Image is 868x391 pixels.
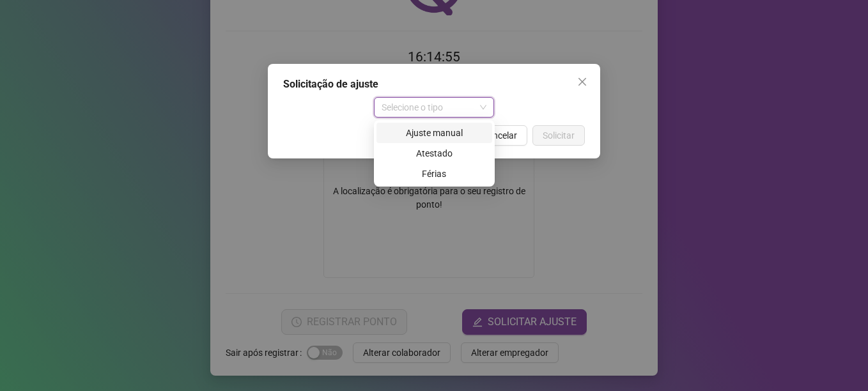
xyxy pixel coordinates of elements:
span: close [577,77,587,87]
span: Cancelar [482,128,517,142]
div: Ajuste manual [376,123,492,143]
div: Solicitação de ajuste [283,77,585,92]
span: Selecione o tipo [382,98,487,117]
div: Ajuste manual [384,126,484,140]
div: Atestado [384,146,484,160]
button: Cancelar [472,125,527,146]
button: Solicitar [532,125,585,146]
div: Férias [376,164,492,184]
button: Close [572,72,593,92]
div: Atestado [376,143,492,164]
div: Férias [384,167,484,181]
